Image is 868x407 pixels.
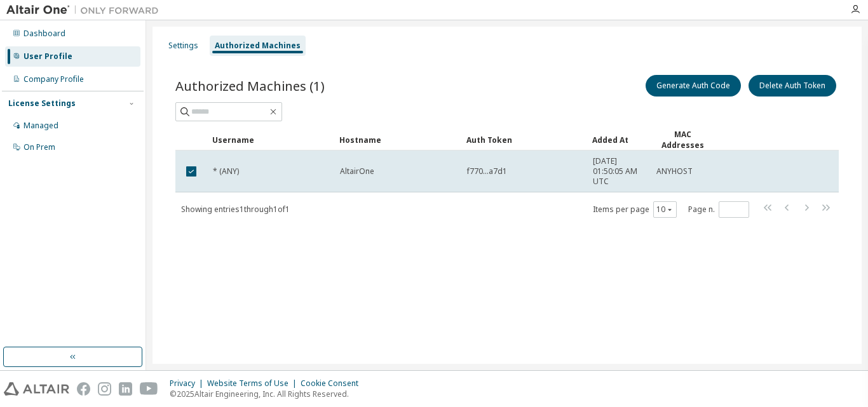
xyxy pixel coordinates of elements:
[170,389,366,399] p: © 2025 Altair Engineering, Inc. All Rights Reserved.
[24,29,65,39] div: Dashboard
[466,130,582,150] div: Auth Token
[119,382,132,396] img: linkedin.svg
[6,4,165,17] img: Altair One
[749,75,836,97] button: Delete Auth Token
[340,166,374,177] span: AltairOne
[656,204,674,215] button: 10
[593,201,677,218] span: Items per page
[213,166,239,177] span: * (ANY)
[301,378,366,389] div: Cookie Consent
[181,204,290,215] span: Showing entries 1 through 1 of 1
[207,378,301,389] div: Website Terms of Use
[175,77,325,95] span: Authorized Machines (1)
[215,41,301,51] div: Authorized Machines
[4,382,69,396] img: altair_logo.svg
[8,98,76,109] div: License Settings
[593,156,645,187] span: [DATE] 01:50:05 AM UTC
[467,166,507,177] span: f770...a7d1
[98,382,111,396] img: instagram.svg
[688,201,749,218] span: Page n.
[24,121,58,131] div: Managed
[170,378,207,389] div: Privacy
[656,129,709,150] div: MAC Addresses
[646,75,741,97] button: Generate Auth Code
[592,130,646,150] div: Added At
[140,382,158,396] img: youtube.svg
[24,51,72,62] div: User Profile
[656,166,693,177] span: ANYHOST
[168,41,198,51] div: Settings
[24,74,84,84] div: Company Profile
[212,130,329,150] div: Username
[77,382,90,396] img: facebook.svg
[339,130,456,150] div: Hostname
[24,142,55,152] div: On Prem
